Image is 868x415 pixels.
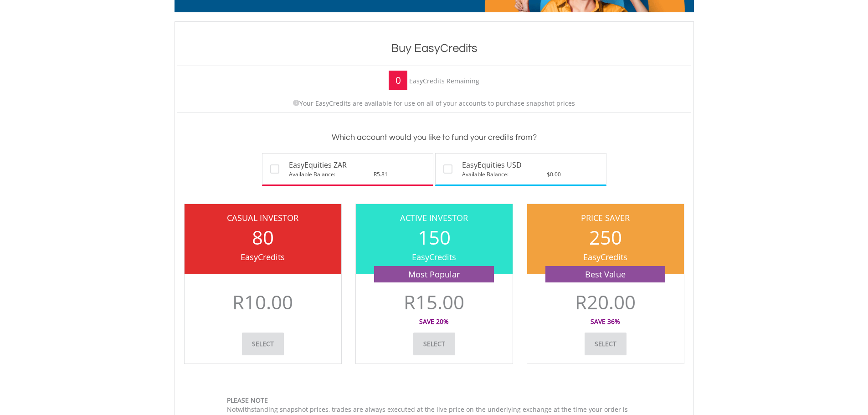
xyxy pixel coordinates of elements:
[527,224,684,251] div: 250
[575,292,636,312] p: R20.00
[462,160,522,170] span: EasyEquities USD
[374,266,494,282] div: Most Popular
[185,212,341,224] div: Casual Investor
[374,170,388,178] span: R5.81
[177,40,691,56] h1: Buy EasyCredits
[177,131,691,144] h3: Which account would you like to fund your credits from?
[547,170,561,178] span: $0.00
[462,170,508,178] span: Available Balance:
[242,333,284,355] a: Select
[185,251,341,263] div: EasyCredits
[356,224,513,251] div: 150
[185,224,341,251] div: 80
[356,212,513,224] div: Active Investor
[232,292,293,312] p: R10.00
[389,71,407,90] div: 0
[530,317,681,333] div: Save 36%
[356,251,513,263] div: EasyCredits
[359,317,509,333] div: Save 20%
[289,160,347,170] span: EasyEquities ZAR
[585,333,627,355] a: Select
[409,77,479,87] div: EasyCredits Remaining
[527,251,684,263] div: EasyCredits
[181,99,686,108] p: Your EasyCredits are available for use on all of your accounts to purchase snapshot prices
[527,212,684,224] div: Price Saver
[227,396,268,405] strong: Please note
[404,292,464,312] p: R15.00
[289,170,335,178] span: Available Balance:
[413,333,455,355] a: Select
[545,266,665,282] div: Best Value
